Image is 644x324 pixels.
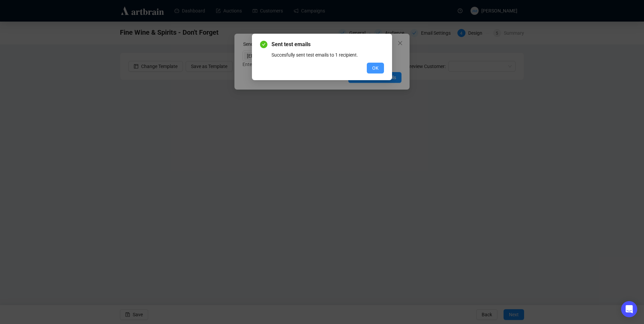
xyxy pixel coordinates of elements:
[367,63,384,73] button: OK
[271,40,384,48] span: Sent test emails
[260,41,267,48] span: check-circle
[621,301,637,317] div: Open Intercom Messenger
[372,64,379,72] span: OK
[271,51,384,59] div: Succesfully sent test emails to 1 recipient.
